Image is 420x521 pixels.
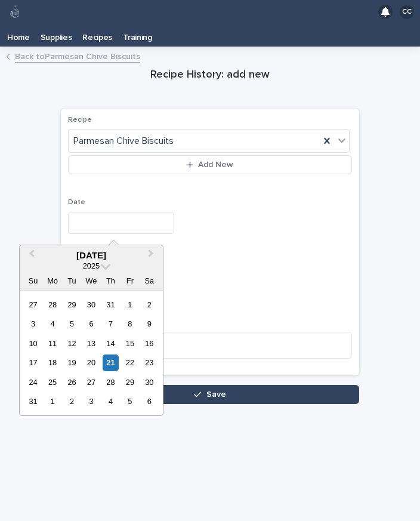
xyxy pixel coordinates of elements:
div: Choose Saturday, August 16th, 2025 [141,335,157,352]
span: Parmesan Chive Biscuits [73,135,174,147]
p: Training [123,24,152,43]
div: Th [103,273,119,289]
div: Choose Friday, August 15th, 2025 [122,335,138,352]
a: Supplies [35,24,78,47]
div: Su [25,273,41,289]
div: Choose Sunday, August 3rd, 2025 [25,316,41,332]
button: Next Month [143,246,162,266]
div: Choose Monday, September 1st, 2025 [44,393,60,409]
div: Choose Monday, August 11th, 2025 [44,335,60,352]
div: Choose Thursday, August 14th, 2025 [103,335,119,352]
div: Choose Wednesday, August 27th, 2025 [83,374,99,390]
div: Choose Friday, August 22nd, 2025 [122,354,138,371]
div: Choose Monday, August 4th, 2025 [44,316,60,332]
a: Recipes [77,24,118,47]
div: Choose Thursday, September 4th, 2025 [103,393,119,409]
div: We [83,273,99,289]
div: Choose Friday, August 8th, 2025 [122,316,138,332]
div: Choose Tuesday, August 19th, 2025 [64,354,80,371]
div: Choose Friday, September 5th, 2025 [122,393,138,409]
div: Sa [141,273,157,289]
a: Training [118,24,157,47]
div: Choose Thursday, August 21st, 2025 [103,354,119,371]
button: Previous Month [21,246,40,266]
p: Home [7,24,30,43]
div: Choose Sunday, August 17th, 2025 [25,354,41,371]
div: Choose Wednesday, August 13th, 2025 [83,335,99,352]
p: Recipes [82,24,112,43]
div: Choose Thursday, August 28th, 2025 [103,374,119,390]
div: Mo [44,273,60,289]
div: Choose Saturday, August 23rd, 2025 [141,354,157,371]
button: Save [61,385,359,404]
span: Date [68,199,85,206]
div: Choose Tuesday, July 29th, 2025 [64,297,80,313]
div: Choose Sunday, August 24th, 2025 [25,374,41,390]
div: Choose Sunday, July 27th, 2025 [25,297,41,313]
div: Choose Tuesday, August 12th, 2025 [64,335,80,352]
div: Choose Wednesday, August 6th, 2025 [83,316,99,332]
a: Back toParmesan Chive Biscuits [15,49,140,63]
button: Add New [68,155,352,174]
div: Choose Saturday, August 2nd, 2025 [141,297,157,313]
div: Choose Sunday, August 10th, 2025 [25,335,41,352]
div: Choose Wednesday, September 3rd, 2025 [83,393,99,409]
img: 80hjoBaRqlyywVK24fQd [7,4,23,20]
div: Choose Monday, July 28th, 2025 [44,297,60,313]
div: Choose Thursday, August 7th, 2025 [103,316,119,332]
span: 2025 [83,261,100,270]
div: month 2025-08 [23,295,159,411]
div: Fr [122,273,138,289]
a: Home [2,24,35,47]
h1: Recipe History: add new [61,68,359,82]
div: Choose Thursday, July 31st, 2025 [103,297,119,313]
span: Recipe [68,116,92,124]
div: CC [400,5,414,19]
p: Supplies [41,24,72,43]
div: Choose Friday, August 29th, 2025 [122,374,138,390]
div: Choose Wednesday, August 20th, 2025 [83,354,99,371]
div: Choose Saturday, September 6th, 2025 [141,393,157,409]
div: Tu [64,273,80,289]
span: Save [206,390,226,399]
div: Choose Saturday, August 30th, 2025 [141,374,157,390]
div: Choose Friday, August 1st, 2025 [122,297,138,313]
div: Choose Tuesday, August 5th, 2025 [64,316,80,332]
div: Choose Tuesday, August 26th, 2025 [64,374,80,390]
div: [DATE] [20,250,163,261]
div: Choose Monday, August 25th, 2025 [44,374,60,390]
div: Choose Sunday, August 31st, 2025 [25,393,41,409]
span: Add New [198,161,233,169]
div: Choose Wednesday, July 30th, 2025 [83,297,99,313]
div: Choose Monday, August 18th, 2025 [44,354,60,371]
div: Choose Saturday, August 9th, 2025 [141,316,157,332]
div: Choose Tuesday, September 2nd, 2025 [64,393,80,409]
